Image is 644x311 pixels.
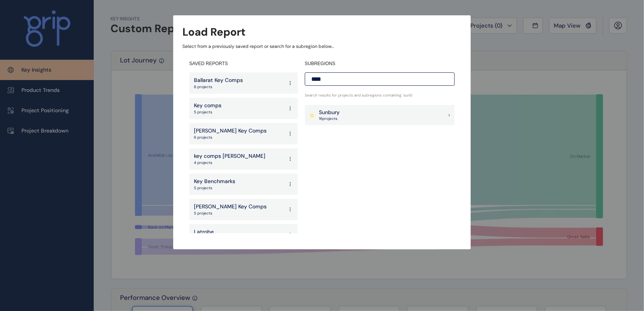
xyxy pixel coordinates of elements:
[194,185,235,191] p: 5 projects
[194,152,265,160] p: key comps [PERSON_NAME]
[194,203,267,211] p: [PERSON_NAME] Key Comps
[194,135,267,140] p: 6 projects
[319,109,340,116] p: Sunbury
[194,102,221,110] p: Key comps
[194,127,267,135] p: [PERSON_NAME] Key Comps
[194,228,214,236] p: Latrobe
[194,178,235,185] p: Key Benchmarks
[194,77,243,84] p: Ballarat Key Comps
[182,25,246,39] h3: Load Report
[305,93,455,98] p: Search results for projects and subregions containing ' sunb '
[194,160,265,165] p: 4 projects
[189,61,298,67] h4: SAVED REPORTS
[194,211,267,216] p: 5 projects
[319,116,340,121] p: 16 project s
[182,43,462,50] p: Select from a previously saved report or search for a subregion below...
[194,110,221,115] p: 5 projects
[305,61,455,67] h4: SUBREGIONS
[194,84,243,90] p: 8 projects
